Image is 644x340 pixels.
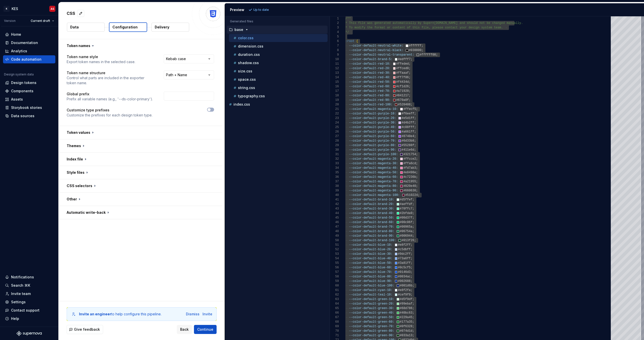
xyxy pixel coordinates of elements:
span: ; [409,85,411,88]
span: --color-default-magenta-80: [349,184,398,188]
span: --color-default-neutral-black: [349,49,403,52]
div: 56 [330,265,339,270]
span: #a71920 [396,89,409,93]
span: ; [414,139,416,143]
span: #55288f [401,144,414,147]
span: --color-default-red-20: [349,67,391,70]
span: ; [416,107,418,111]
span: --color-default-magenta-70: [349,180,398,183]
span: #8740e4 [401,135,414,138]
div: 45 [330,216,339,220]
button: size.css [229,68,328,74]
div: Design tokens [11,80,36,85]
div: 20 [330,102,339,107]
span: ; [412,202,414,206]
span: --color-default-purple-40: [349,125,396,129]
div: Data sources [11,113,34,118]
div: 3 [330,25,339,30]
span: #73a6ff [398,257,410,260]
a: Data sources [3,112,55,120]
button: shadow.css [229,60,328,66]
span: #c5dbff [398,248,410,251]
p: CSS [67,10,75,16]
div: 39 [330,188,339,193]
div: 24 [330,120,339,125]
p: Configuration [112,25,138,30]
span: #520408 [398,103,410,106]
span: * To modify the format or content of this file, p [345,26,434,29]
p: Control what parts are included in the exporter token name. [67,75,155,86]
span: #6d33b8 [401,139,414,143]
button: KKESAS [1,3,57,14]
span: --color-default-red-10: [349,62,391,66]
p: string.css [238,86,255,90]
span: ; [412,221,414,224]
span: --color-default-red-100: [349,103,392,106]
span: ; [414,112,416,115]
p: Global prefix [67,92,153,97]
span: --color-default-brand-40: [349,211,394,215]
button: base [227,27,328,32]
button: Data [67,23,105,32]
div: Preview [230,7,244,12]
div: Notifications [11,275,34,280]
svg: Supernova Logo [17,331,42,336]
p: Up to date [253,8,269,12]
span: ; [411,243,412,247]
span: #d5ffef [400,198,412,201]
p: Generated files [230,19,325,23]
span: ; [411,58,412,61]
span: --color-default-blue-40: [349,257,392,260]
span: --color-default-red-60: [349,85,391,88]
p: Customize type prefixes [67,108,152,113]
span: --color-default-red-90: [349,98,391,102]
div: Code automation [11,57,42,62]
span: ; [409,67,411,70]
div: 7 [330,44,339,48]
span: ; [414,144,416,147]
span: #030000 [409,49,421,52]
span: ; [412,230,414,233]
p: index.css [233,102,250,106]
span: #d4b2ff [401,121,414,124]
span: ; [409,71,411,75]
div: 30 [330,148,339,152]
p: duration.css [238,53,260,57]
span: ; [412,225,414,229]
div: Storybook stories [11,105,42,110]
span: #cf1d26 [396,85,409,88]
div: Components [11,89,33,94]
span: * This file was generated automatically by Supern [345,21,434,25]
p: Token name style [67,54,135,59]
button: Current draft [28,17,56,24]
p: Export token names in the selected case. [67,59,135,64]
div: 1 [330,16,339,21]
span: ; [409,80,411,84]
div: KES [12,6,18,11]
button: space.css [229,77,328,82]
span: #00965a [400,225,412,229]
span: ; [411,257,412,260]
span: ; [414,239,416,242]
span: #ffa6cd [403,162,416,165]
span: --color-default-brand-30: [349,207,394,210]
span: ; [411,103,412,106]
button: color.css [229,35,328,41]
span: ; [416,175,418,179]
span: --color-default-brand-80: [349,230,394,233]
span: --color-default-brand-50: [349,216,394,220]
span: ; [414,116,416,120]
span: #510224 [405,193,418,197]
div: 19 [330,98,339,102]
span: ; [416,162,418,165]
span: --color-default-purple-80: [349,144,396,147]
span: #ffeded [396,62,409,66]
div: 50 [330,238,339,243]
div: 14 [330,75,339,80]
div: 8 [330,48,339,53]
button: dimension.css [229,44,328,49]
div: 4 [330,30,339,34]
div: Assets [11,97,23,102]
span: --color-default-magenta-20: [349,157,398,161]
span: --color-default-blue-60: [349,266,392,269]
